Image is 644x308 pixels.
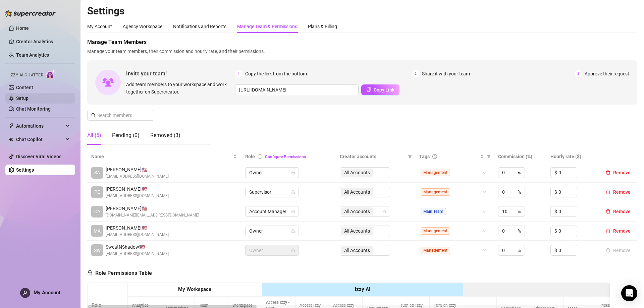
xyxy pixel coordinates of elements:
[421,247,450,254] span: Management
[9,137,13,142] img: Chat Copilot
[408,155,412,159] span: filter
[23,291,28,296] span: user
[237,23,297,30] div: Manage Team & Permissions
[16,96,29,101] a: Setup
[106,193,169,199] span: [EMAIL_ADDRESS][DOMAIN_NAME]
[16,154,61,159] a: Discover Viral Videos
[606,229,610,233] span: delete
[16,36,70,47] a: Creator Analytics
[106,205,199,212] span: [PERSON_NAME] 🇺🇸
[9,72,43,78] span: Izzy AI Chatter
[126,81,232,96] span: Add team members to your workspace and work together on Supercreator.
[613,170,631,175] span: Remove
[245,70,307,77] span: Copy the link from the bottom
[412,70,419,77] span: 2
[291,209,295,213] span: lock
[291,248,295,252] span: lock
[87,5,637,17] h2: Settings
[249,245,295,255] span: Owner
[603,207,633,215] button: Remove
[421,188,450,196] span: Management
[374,87,394,93] span: Copy Link
[97,112,145,119] input: Search members
[249,226,295,236] span: Owner
[432,154,437,159] span: question-circle
[421,208,446,215] span: Main Team
[235,70,243,77] span: 1
[94,227,101,235] span: MA
[606,170,610,175] span: delete
[546,150,599,163] th: Hourly rate ($)
[585,70,629,77] span: Approve their request
[112,131,140,139] div: Pending (0)
[613,189,631,195] span: Remove
[106,243,169,251] span: SweatNShadow 🇺🇸
[613,228,631,234] span: Remove
[355,286,370,292] strong: Izzy AI
[603,246,633,254] button: Remove
[16,52,49,58] a: Team Analytics
[575,70,582,77] span: 3
[16,85,33,90] a: Content
[87,269,152,277] h5: Role Permissions Table
[361,84,399,95] button: Copy Link
[613,209,631,214] span: Remove
[123,23,162,30] div: Agency Workspace
[16,121,64,131] span: Automations
[494,150,547,163] th: Commission (%)
[16,134,64,145] span: Chat Copilot
[94,169,100,176] span: SA
[421,227,450,235] span: Management
[291,229,295,233] span: lock
[341,207,373,215] span: All Accounts
[16,167,34,173] a: Settings
[422,70,470,77] span: Share it with your team
[173,23,226,30] div: Notifications and Reports
[87,270,93,275] span: lock
[94,247,101,254] span: SW
[5,10,56,17] img: logo-BBDzfeDw.svg
[421,169,450,176] span: Management
[87,150,241,163] th: Name
[245,154,255,159] span: Role
[291,171,295,175] span: lock
[485,151,492,162] span: filter
[91,153,232,160] span: Name
[16,106,51,112] a: Chat Monitoring
[106,212,199,219] span: [DOMAIN_NAME][EMAIL_ADDRESS][DOMAIN_NAME]
[258,154,262,159] span: info-circle
[106,166,169,173] span: [PERSON_NAME] 🇺🇸
[606,209,610,214] span: delete
[487,155,491,159] span: filter
[87,131,101,139] div: All (5)
[87,48,637,55] span: Manage your team members, their commission and hourly rate, and their permissions.
[382,209,386,213] span: team
[249,206,295,217] span: Account Manager
[94,188,100,196] span: PE
[87,38,637,46] span: Manage Team Members
[366,87,371,92] span: copy
[106,185,169,193] span: [PERSON_NAME] 🇺🇸
[621,285,637,301] div: Open Intercom Messenger
[16,25,29,31] a: Home
[344,208,370,215] span: All Accounts
[178,286,211,292] strong: My Workspace
[249,187,295,197] span: Supervisor
[9,123,14,129] span: thunderbolt
[46,69,56,79] img: AI Chatter
[106,232,169,238] span: [EMAIL_ADDRESS][DOMAIN_NAME]
[340,153,405,160] span: Creator accounts
[106,173,169,180] span: [EMAIL_ADDRESS][DOMAIN_NAME]
[126,69,235,78] span: Invite your team!
[150,131,180,139] div: Removed (3)
[265,155,306,159] a: Configure Permissions
[106,224,169,232] span: [PERSON_NAME] 🇺🇸
[419,153,430,160] span: Tags
[291,190,295,194] span: lock
[94,208,100,215] span: CA
[603,227,633,235] button: Remove
[606,190,610,194] span: delete
[603,188,633,196] button: Remove
[106,251,169,257] span: [EMAIL_ADDRESS][DOMAIN_NAME]
[407,151,413,162] span: filter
